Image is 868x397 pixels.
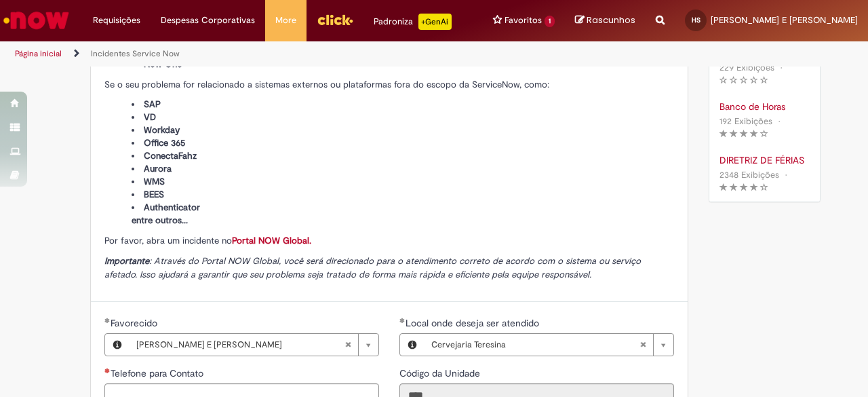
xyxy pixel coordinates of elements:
strong: Importante [104,255,149,267]
ul: Trilhas de página [10,41,568,67]
span: 1 [545,16,555,27]
span: WMS [144,176,165,187]
span: Aurora [144,163,172,174]
button: Favorecido, Visualizar este registro Hitalo Castro E Silva [105,334,130,356]
span: Obrigatório Preenchido [104,318,111,323]
span: HS [692,16,701,24]
span: [PERSON_NAME] E [PERSON_NAME] [711,14,858,26]
a: Cervejaria TeresinaLimpar campo Local onde deseja ser atendido [425,334,673,356]
span: Necessários - Local onde deseja ser atendido [406,317,542,329]
div: Padroniza [374,14,452,30]
abbr: Limpar campo Local onde deseja ser atendido [633,334,653,356]
span: Requisições [93,14,140,27]
span: Telefone para Contato [111,367,206,379]
a: Página inicial [15,48,62,59]
span: Favoritos [505,14,542,27]
a: Portal NOW Global. [232,235,311,246]
span: • [782,166,790,184]
button: Local onde deseja ser atendido, Visualizar este registro Cervejaria Teresina [400,334,425,356]
span: Authenticator [144,202,200,213]
a: Rascunhos [575,14,635,27]
span: 192 Exibições [719,115,772,127]
a: DIRETRIZ DE FÉRIAS [719,153,810,167]
span: Cervejaria Teresina [431,334,639,356]
span: More [275,14,296,27]
span: [PERSON_NAME] E [PERSON_NAME] [136,334,344,356]
span: 229 Exibições [719,62,774,73]
span: Somente leitura - Código da Unidade [399,367,483,379]
span: 2348 Exibições [719,169,779,181]
span: Rascunhos [587,14,635,26]
span: Favorecido, Hitalo Castro E Silva [111,317,160,329]
label: Somente leitura - Código da Unidade [399,366,483,380]
span: • [775,112,783,130]
span: SAP [144,98,161,110]
span: Por favor, abra um incidente no [104,235,311,246]
span: ConectaFahz [144,150,197,162]
span: Se o seu problema for relacionado a sistemas externos ou plataformas fora do escopo da ServiceNow... [104,79,549,90]
span: VD [144,111,156,123]
span: : Através do Portal NOW Global, você será direcionado para o atendimento correto de acordo com o ... [104,255,641,280]
span: Office 365 [144,137,185,149]
span: Despesas Corporativas [161,14,255,27]
span: Necessários [104,368,111,373]
span: • [777,58,785,77]
a: [PERSON_NAME] E [PERSON_NAME]Limpar campo Favorecido [130,334,378,356]
abbr: Limpar campo Favorecido [338,334,358,356]
a: Banco de Horas [719,100,810,113]
span: Workday [144,124,180,136]
span: BEES [144,189,164,200]
img: ServiceNow [1,7,71,34]
a: Incidentes Service Now [91,48,180,59]
img: click_logo_yellow_360x200.png [317,10,353,30]
p: +GenAi [418,14,452,30]
span: Obrigatório Preenchido [399,318,406,323]
span: Now One [144,58,182,70]
span: entre outros... [132,214,188,226]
